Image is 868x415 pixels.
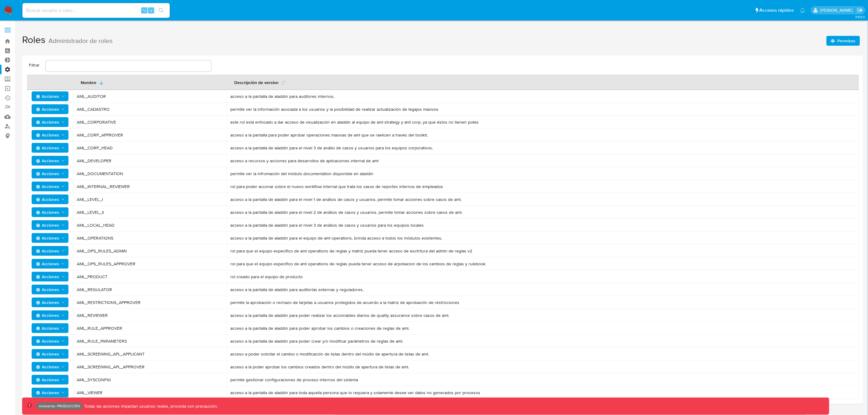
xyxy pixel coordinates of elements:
[142,7,146,13] span: ⌥
[800,8,805,13] a: Notificaciones
[83,403,218,409] p: Todas las acciones impactan usuarios reales, proceda con precaución.
[150,7,152,13] span: s
[820,7,855,13] p: yamil.zavala@mercadolibre.com
[39,405,80,407] p: Ambiente: PRODUCCIÓN
[857,7,863,13] a: Salir
[155,6,167,15] button: search-icon
[760,7,794,13] span: Accesos rápidos
[22,6,170,14] input: Buscar usuario o caso...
